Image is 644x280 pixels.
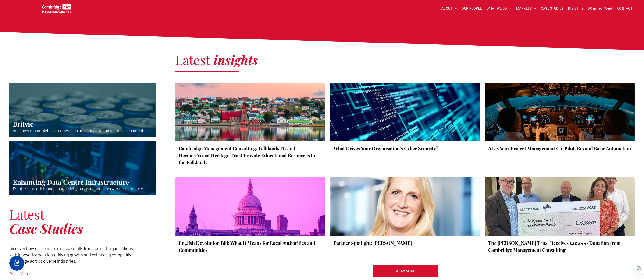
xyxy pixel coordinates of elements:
span: Latest [9,206,44,223]
a: Cambridge MC Falklands team standing with Polly Marsh, CEO of the Ulysses Trust, holding a cheque... [485,177,635,236]
a: Read More → [9,271,34,276]
a: CONTACT [615,5,635,12]
a: Silhouette of office workers against a huge bright window [9,141,156,195]
a: A woman with long blonde hair is smiling at the camera. She is wearing a black top and a silver n... [330,177,480,236]
a: WHAT WE DO [484,5,514,12]
span: Latest [175,51,210,68]
a: St Pauls Cathedral, digital infrastructure [175,177,325,236]
a: AI as Your Project Management Co-Pilot: Beyond Basic Automation [488,145,631,152]
a: CASE STUDIES [539,5,566,12]
a: Partner Spotlight: [PERSON_NAME] [334,239,477,246]
a: Your Business Transformed | Cambridge Management Consulting [372,265,438,277]
a: OUR PEOPLE [459,5,484,12]
a: English Devolution Bill: What It Means for Local Authorities and Communities [179,239,322,253]
span: insights [213,51,258,68]
a: The [PERSON_NAME] Trust Receives £10,000 Donation from Cambridge Management Consulting [488,239,631,253]
a: Your Business Transformed | Cambridge Management Consulting [42,5,71,10]
span: SHOW MORE [395,265,415,277]
a: AI co-pilot, subsea [485,83,635,141]
a: Aerial shot of Amsterdam [9,83,156,137]
img: Cambridge MC Logo, digital transformation [42,4,71,13]
a: Cambridge Management Consulting, Falklands IT, and Hermes/Viraat Heritage Trust Provide Education... [179,145,322,166]
a: A vivid photo of the skyline of Stanley on the Falkland Islands, digital infrastructure [175,83,325,141]
a: INSIGHTS [566,5,586,12]
a: What Drives Your Organisation’s Cyber Security? [334,145,477,152]
a: #CamTechWeek [586,5,615,12]
span: Case Studies [9,220,83,237]
a: A modern office building on a wireframe floor with lava raining from the sky in the background, d... [330,83,480,141]
a: MARKETS [514,5,538,12]
span: Discover how our team has successfully transformed organisations with innovative solutions, drivi... [9,246,133,264]
a: ABOUT [439,5,459,12]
